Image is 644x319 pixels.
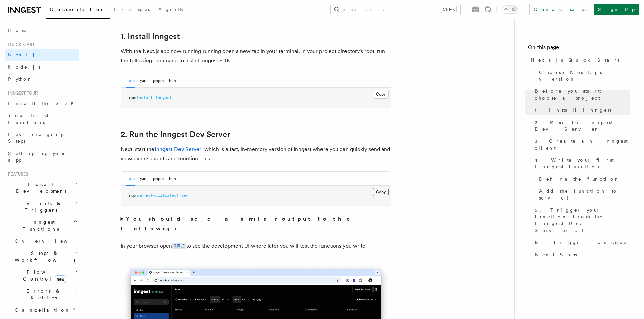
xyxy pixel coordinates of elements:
button: Events & Triggers [5,197,79,216]
span: Features [5,171,28,177]
span: Before you start: choose a project [535,88,630,101]
span: Python [8,76,33,82]
button: bun [169,74,176,88]
a: Next.js [5,49,79,61]
a: Overview [12,235,79,247]
a: Setting up your app [5,147,79,166]
a: 5. Trigger your function from the Inngest Dev Server UI [532,204,630,236]
a: Contact sales [529,4,591,15]
span: 3. Create an Inngest client [535,138,630,151]
kbd: Ctrl+K [441,6,456,13]
span: inngest-cli@latest [136,193,179,198]
a: [URL] [172,243,186,249]
span: Install the SDK [8,101,78,106]
span: Your first Functions [8,113,48,125]
span: Steps & Workflows [12,250,75,263]
span: Quick start [5,42,35,47]
button: yarn [140,74,148,88]
button: Errors & Retries [12,285,79,304]
a: Home [5,24,79,36]
a: 1. Install Inngest [532,104,630,116]
a: Before you start: choose a project [532,85,630,104]
span: Home [8,27,27,34]
span: Next.js Quick Start [531,57,619,63]
span: install [136,95,153,100]
button: Cancellation [12,304,79,316]
a: Python [5,73,79,85]
span: AgentKit [158,7,194,12]
a: Documentation [46,2,110,19]
a: Your first Functions [5,109,79,128]
button: Local Development [5,178,79,197]
span: npx [129,193,136,198]
a: Examples [110,2,154,18]
button: Steps & Workflows [12,247,79,266]
span: Errors & Retries [12,288,73,301]
button: Copy [373,90,389,99]
button: Inngest Functions [5,216,79,235]
code: [URL] [172,243,186,249]
button: npm [126,74,135,88]
a: Install the SDK [5,97,79,109]
a: Add the function to serve() [536,185,630,204]
a: 2. Run the Inngest Dev Server [532,116,630,135]
a: 4. Write your first Inngest function [532,154,630,173]
span: dev [181,193,188,198]
a: Inngest Dev Server [154,146,201,152]
span: 1. Install Inngest [535,107,611,113]
a: Node.js [5,61,79,73]
a: Next.js Quick Start [528,54,630,66]
a: 1. Install Inngest [121,32,180,41]
a: 3. Create an Inngest client [532,135,630,154]
span: Setting up your app [8,151,66,163]
p: With the Next.js app now running running open a new tab in your terminal. In your project directo... [121,47,391,65]
span: Inngest Functions [5,219,73,232]
span: Next.js [8,52,40,57]
span: 6. Trigger from code [535,239,627,246]
span: Events & Triggers [5,200,74,213]
span: Cancellation [12,307,70,313]
span: inngest [155,95,172,100]
span: Next Steps [535,251,577,258]
strong: You should see a similar output to the following: [121,216,360,232]
span: new [55,275,66,283]
button: npm [126,172,135,186]
button: pnpm [153,172,164,186]
a: 2. Run the Inngest Dev Server [121,130,230,139]
a: Choose Next.js version [536,66,630,85]
button: Search...Ctrl+K [331,4,460,15]
summary: You should see a similar output to the following: [121,214,391,233]
span: Examples [114,7,150,12]
a: 6. Trigger from code [532,236,630,248]
span: Add the function to serve() [539,188,630,201]
span: npm [129,95,136,100]
a: Sign Up [594,4,639,15]
span: Define the function [539,176,620,182]
span: Choose Next.js version [539,69,630,82]
a: Next Steps [532,248,630,261]
span: 2. Run the Inngest Dev Server [535,119,630,132]
button: Flow Controlnew [12,266,79,285]
h4: On this page [528,43,630,54]
button: pnpm [153,74,164,88]
a: Leveraging Steps [5,128,79,147]
a: Define the function [536,173,630,185]
span: Inngest tour [5,90,38,96]
a: AgentKit [154,2,198,18]
p: In your browser open to see the development UI where later you will test the functions you write: [121,241,391,251]
span: Leveraging Steps [8,132,65,144]
span: Node.js [8,64,40,70]
p: Next, start the , which is a fast, in-memory version of Inngest where you can quickly send and vi... [121,144,391,163]
button: yarn [140,172,148,186]
button: Copy [373,188,389,196]
span: Local Development [5,181,74,194]
button: bun [169,172,176,186]
span: Overview [15,238,84,244]
button: Toggle dark mode [502,5,518,14]
span: 5. Trigger your function from the Inngest Dev Server UI [535,207,630,234]
span: 4. Write your first Inngest function [535,157,630,170]
span: Flow Control [12,269,74,282]
span: Documentation [50,7,106,12]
